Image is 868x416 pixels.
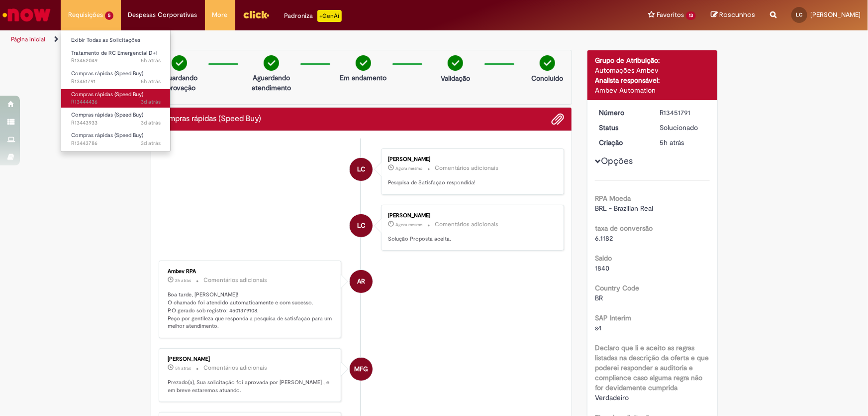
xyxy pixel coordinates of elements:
[141,57,161,64] span: 5h atrás
[176,277,192,283] time: 27/08/2025 14:34:42
[317,10,342,22] p: +GenAi
[1,5,52,25] img: ServiceNow
[71,132,143,139] span: Compras rápidas (Speed Buy)
[441,73,470,83] p: Validação
[141,139,161,147] span: 3d atrás
[71,57,161,65] span: R13452049
[388,179,554,187] p: Pesquisa de Satisfação respondida!
[61,68,171,87] a: Aberto R13451791 : Compras rápidas (Speed Buy)
[660,138,684,147] time: 27/08/2025 11:13:32
[247,73,295,93] p: Aguardando atendimento
[357,157,366,181] span: LC
[660,108,706,118] div: R13451791
[595,323,602,332] span: s4
[595,313,631,322] b: SAP Interim
[168,269,334,275] div: Ambev RPA
[595,85,710,95] div: Ambev Automation
[68,10,103,20] span: Requisições
[61,89,171,108] a: Aberto R13444436 : Compras rápidas (Speed Buy)
[71,70,143,77] span: Compras rápidas (Speed Buy)
[810,10,861,19] span: [PERSON_NAME]
[595,65,710,75] div: Automações Ambev
[340,73,386,83] p: Em andamento
[141,57,161,64] time: 27/08/2025 11:51:54
[172,55,187,71] img: check-circle-green.png
[350,270,373,293] div: Ambev RPA
[155,73,203,93] p: Aguardando Aprovação
[71,119,161,127] span: R13443933
[395,165,422,171] span: Agora mesmo
[141,98,161,106] span: 3d atrás
[591,123,653,133] dt: Status
[388,235,554,243] p: Solução Proposta aceita.
[686,11,696,20] span: 13
[711,10,755,20] a: Rascunhos
[141,98,161,106] time: 25/08/2025 14:06:18
[595,393,629,402] span: Verdadeiro
[71,98,161,106] span: R13444436
[591,138,653,147] dt: Criação
[591,108,653,118] dt: Número
[212,10,228,20] span: More
[357,214,366,238] span: LC
[660,138,684,147] span: 5h atrás
[595,234,613,243] span: 6.1182
[350,158,373,181] div: Leandra Emanuelle Soares Da Cunha
[7,30,571,49] ul: Trilhas de página
[159,115,262,124] h2: Compras rápidas (Speed Buy) Histórico de tíquete
[435,164,498,172] small: Comentários adicionais
[551,113,564,126] button: Adicionar anexos
[71,49,158,57] span: Tratamento de RC Emergencial D+1
[176,365,192,371] time: 27/08/2025 11:40:13
[719,10,755,19] span: Rascunhos
[141,78,161,85] span: 5h atrás
[356,55,371,71] img: check-circle-green.png
[435,220,498,229] small: Comentários adicionais
[595,293,603,302] span: BR
[243,7,270,22] img: click_logo_yellow_360x200.png
[61,35,171,46] a: Exibir Todas as Solicitações
[141,78,161,85] time: 27/08/2025 11:13:33
[168,379,334,394] p: Prezado(a), Sua solicitação foi aprovada por [PERSON_NAME] , e em breve estaremos atuando.
[448,55,463,71] img: check-circle-green.png
[264,55,279,71] img: check-circle-green.png
[660,138,706,147] div: 27/08/2025 11:13:32
[354,357,368,381] span: MFG
[531,73,563,83] p: Concluído
[105,11,113,20] span: 5
[168,291,334,330] p: Boa tarde, [PERSON_NAME]! O chamado foi atendido automaticamente e com sucesso. P.O gerado sob re...
[350,358,373,381] div: Matheus Freire Garcia
[595,254,612,263] b: Saldo
[61,110,171,128] a: Aberto R13443933 : Compras rápidas (Speed Buy)
[395,222,422,228] span: Agora mesmo
[595,283,639,292] b: Country Code
[660,123,706,133] div: Solucionado
[11,35,45,43] a: Página inicial
[204,364,268,372] small: Comentários adicionais
[595,343,709,392] b: Declaro que li e aceito as regras listadas na descrição da oferta e que poderei responder a audit...
[141,119,161,127] span: 3d atrás
[71,139,161,147] span: R13443786
[395,222,422,228] time: 27/08/2025 16:33:02
[61,30,171,152] ul: Requisições
[168,356,334,362] div: [PERSON_NAME]
[395,165,422,171] time: 27/08/2025 16:33:10
[61,130,171,148] a: Aberto R13443786 : Compras rápidas (Speed Buy)
[388,156,554,162] div: [PERSON_NAME]
[388,213,554,219] div: [PERSON_NAME]
[61,48,171,66] a: Aberto R13452049 : Tratamento de RC Emergencial D+1
[350,214,373,237] div: Leandra Emanuelle Soares Da Cunha
[595,224,653,233] b: taxa de conversão
[141,139,161,147] time: 25/08/2025 11:32:34
[176,365,192,371] span: 5h atrás
[595,55,710,65] div: Grupo de Atribuição:
[128,10,197,20] span: Despesas Corporativas
[71,91,143,98] span: Compras rápidas (Speed Buy)
[657,10,684,20] span: Favoritos
[595,264,609,273] span: 1840
[796,11,803,18] span: LC
[595,204,653,213] span: BRL - Brazilian Real
[285,10,342,22] div: Padroniza
[540,55,555,71] img: check-circle-green.png
[595,194,631,203] b: RPA Moeda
